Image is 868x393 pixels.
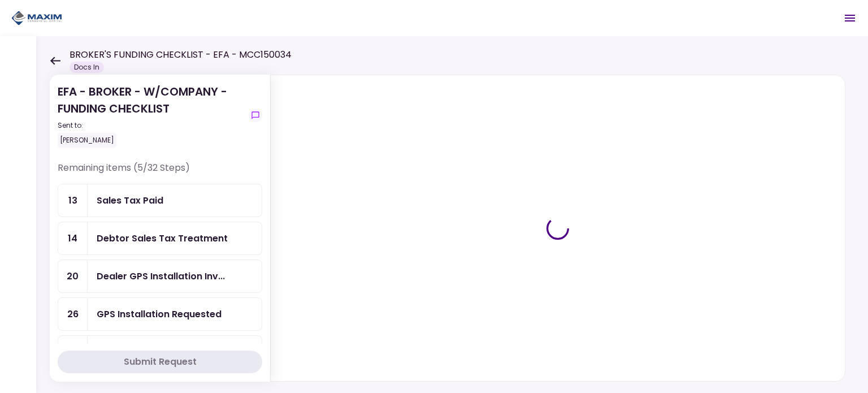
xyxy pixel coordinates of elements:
[97,307,222,321] div: GPS Installation Requested
[97,231,228,245] div: Debtor Sales Tax Treatment
[58,222,262,255] a: 14Debtor Sales Tax Treatment
[58,298,88,330] div: 26
[58,260,88,292] div: 20
[836,5,863,32] button: Open menu
[58,335,262,369] a: 32Interview
[58,120,244,131] div: Sent to:
[58,297,262,331] a: 26GPS Installation Requested
[58,184,88,217] div: 13
[58,260,262,293] a: 20Dealer GPS Installation Invoice
[249,109,262,122] button: show-messages
[70,62,104,73] div: Docs In
[97,193,163,208] div: Sales Tax Paid
[11,10,62,27] img: Partner icon
[58,184,262,217] a: 13Sales Tax Paid
[70,48,292,62] h1: BROKER'S FUNDING CHECKLIST - EFA - MCC150034
[58,336,88,368] div: 32
[58,222,88,254] div: 14
[58,133,116,148] div: [PERSON_NAME]
[97,269,225,283] div: Dealer GPS Installation Invoice
[58,351,262,373] button: Submit Request
[58,83,244,148] div: EFA - BROKER - W/COMPANY - FUNDING CHECKLIST
[124,355,197,369] div: Submit Request
[58,161,262,184] div: Remaining items (5/32 Steps)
